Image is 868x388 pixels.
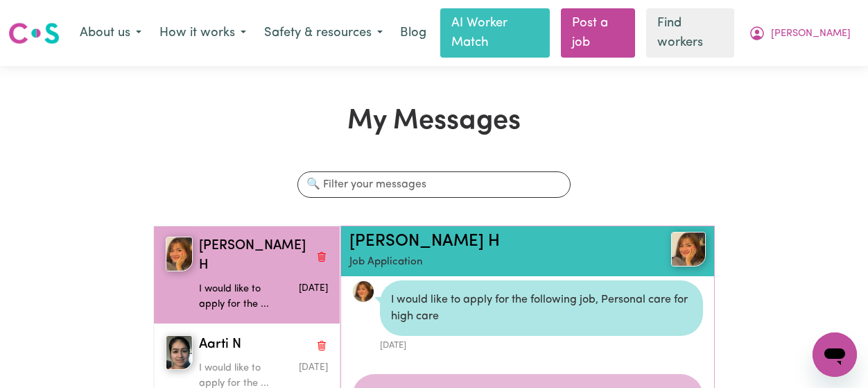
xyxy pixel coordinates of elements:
[153,105,715,138] h1: My Messages
[166,335,193,370] img: Aarti N
[813,332,857,377] iframe: Button to launch messaging window, conversation in progress
[440,8,550,58] a: AI Worker Match
[299,284,328,293] span: Message sent on August 0, 2025
[349,233,500,250] a: [PERSON_NAME] H
[352,280,374,303] a: View Phung H's profile
[771,26,851,42] span: [PERSON_NAME]
[315,337,328,355] button: Delete conversation
[315,247,328,265] button: Delete conversation
[297,171,570,198] input: 🔍 Filter your messages
[380,336,703,352] div: [DATE]
[154,225,340,324] button: Phung H[PERSON_NAME] HDelete conversationI would like to apply for the ...Message sent on August ...
[647,232,706,267] a: Phung H
[740,19,860,48] button: My Account
[8,21,60,46] img: Careseekers logo
[671,232,706,267] img: View Phung H's profile
[199,335,241,355] span: Aarti N
[646,8,734,58] a: Find workers
[392,18,435,49] a: Blog
[8,17,60,49] a: Careseekers logo
[150,19,255,48] button: How it works
[199,282,285,312] p: I would like to apply for the ...
[349,255,647,271] p: Job Application
[352,280,374,303] img: D78144D98CB2061F1F704B0F9C65985A_avatar_blob
[71,19,150,48] button: About us
[380,280,703,336] div: I would like to apply for the following job, Personal care for high care
[255,19,392,48] button: Safety & resources
[166,237,193,271] img: Phung H
[199,237,310,277] span: [PERSON_NAME] H
[299,363,328,372] span: Message sent on August 5, 2025
[561,8,635,58] a: Post a job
